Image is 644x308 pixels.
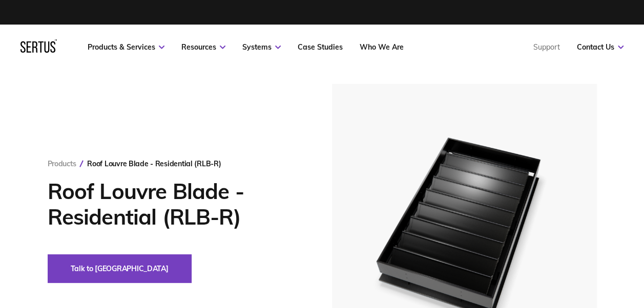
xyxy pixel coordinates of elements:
[298,42,343,52] a: Case Studies
[577,42,624,52] a: Contact Us
[48,179,301,230] h1: Roof Louvre Blade - Residential (RLB-R)
[88,42,164,52] a: Products & Services
[181,42,225,52] a: Resources
[242,42,281,52] a: Systems
[360,42,404,52] a: Who We Are
[48,159,76,168] a: Products
[48,254,192,283] button: Talk to [GEOGRAPHIC_DATA]
[533,42,560,52] a: Support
